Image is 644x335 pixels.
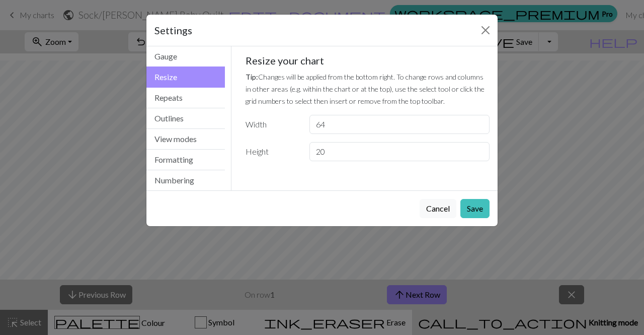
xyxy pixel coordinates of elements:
[420,199,456,218] button: Cancel
[146,66,225,88] button: Resize
[154,23,192,38] h5: Settings
[246,54,490,66] h5: Resize your chart
[246,73,485,105] small: Changes will be applied from the bottom right. To change rows and columns in other areas (e.g. wi...
[146,150,225,170] button: Formatting
[239,142,303,161] label: Height
[146,129,225,150] button: View modes
[146,46,225,67] button: Gauge
[239,115,303,134] label: Width
[477,22,494,38] button: Close
[146,170,225,190] button: Numbering
[246,73,258,81] strong: Tip:
[146,88,225,108] button: Repeats
[460,199,490,218] button: Save
[146,108,225,129] button: Outlines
